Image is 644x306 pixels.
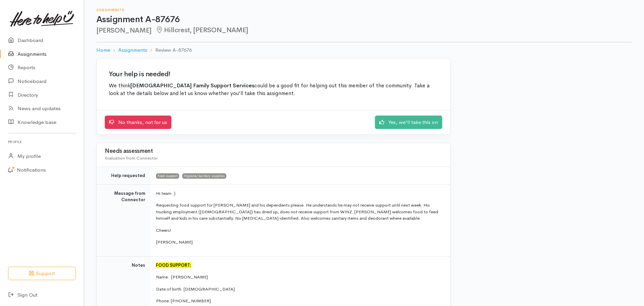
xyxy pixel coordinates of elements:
td: Message from Connector [97,184,151,256]
td: Help requested [97,167,151,185]
h1: Assignment A-87676 [96,15,632,25]
a: Yes, we'll take this on [375,116,442,129]
span: Evaluation from Connector [105,155,158,161]
p: Requesting food support for [PERSON_NAME] and his dependents please. He understands he may not re... [156,202,442,222]
h6: Assignments [96,8,632,12]
a: No thanks, not for us [105,116,171,129]
button: Support [8,267,76,280]
p: Cheers! [156,227,442,234]
p: [PERSON_NAME] [156,239,442,246]
a: Assignments [118,46,147,54]
p: Name: [PERSON_NAME] [156,274,442,280]
p: Date of birth: [DEMOGRAPHIC_DATA] [156,286,442,293]
span: Hillcrest, [PERSON_NAME] [156,26,248,34]
h3: Needs assessment [105,148,442,155]
li: Review A-87676 [147,46,192,54]
h6: Profile [8,137,76,146]
a: Home [96,46,110,54]
h2: Your help is needed! [109,71,438,78]
font: FOOD SUPPORT: [156,262,191,268]
h2: [PERSON_NAME] [96,27,632,34]
p: Phone: [PHONE_NUMBER] [156,298,442,304]
p: Hi team :) [156,190,442,197]
nav: breadcrumb [96,42,632,58]
span: Food support [156,173,179,179]
b: [DEMOGRAPHIC_DATA] Family Support Services [130,82,254,89]
p: We think could be a good fit for helping out this member of the community. Take a look at the det... [109,82,438,98]
span: Hygiene/sanitary supplies [182,173,226,179]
